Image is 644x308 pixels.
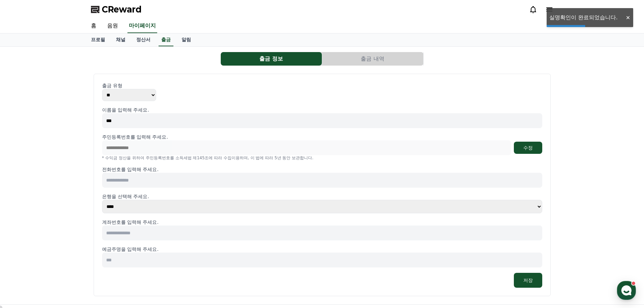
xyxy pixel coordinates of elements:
[514,142,542,154] button: 수정
[102,82,542,89] p: 출금 유형
[102,193,542,200] p: 은행을 선택해 주세요.
[322,52,423,66] button: 출금 내역
[102,106,542,113] p: 이름을 입력해 주세요.
[514,273,542,288] button: 저장
[91,4,142,15] a: CReward
[111,33,131,46] a: 채널
[45,214,87,231] a: 대화
[102,219,542,226] p: 계좌번호를 입력해 주세요.
[62,225,70,230] span: 대화
[127,19,157,33] a: 마이페이지
[102,19,123,33] a: 음원
[87,214,130,231] a: 설정
[131,33,156,46] a: 정산서
[102,246,542,253] p: 예금주명을 입력해 주세요.
[102,155,542,161] p: * 수익금 정산을 위하여 주민등록번호를 소득세법 제145조에 따라 수집이용하며, 이 법에 따라 5년 동안 보관합니다.
[221,52,322,66] button: 출금 정보
[2,214,45,231] a: 홈
[102,166,542,173] p: 전화번호를 입력해 주세요.
[102,134,168,140] p: 주민등록번호를 입력해 주세요.
[86,33,111,46] a: 프로필
[176,33,196,46] a: 알림
[159,33,173,46] a: 출금
[102,4,142,15] span: CReward
[21,224,25,230] span: 홈
[104,224,113,230] span: 설정
[322,52,424,66] a: 출금 내역
[86,19,102,33] a: 홈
